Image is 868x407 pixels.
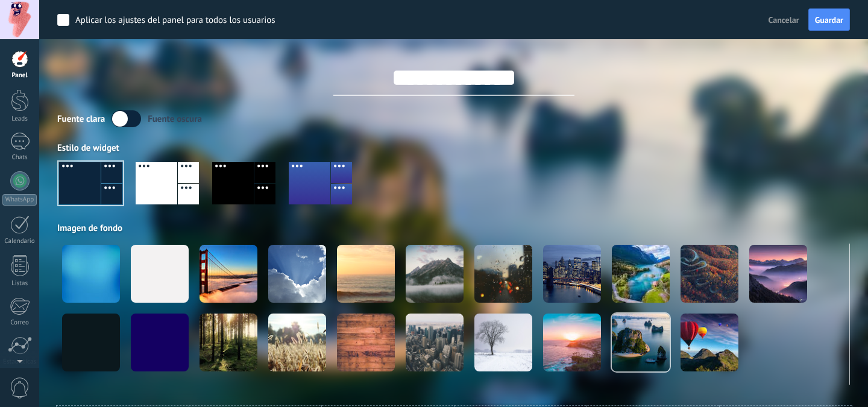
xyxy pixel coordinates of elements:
button: Guardar [808,8,850,31]
div: Listas [2,280,37,288]
span: Cancelar [769,14,799,25]
div: Correo [2,319,37,327]
div: Calendario [2,238,37,245]
span: Guardar [815,16,843,24]
div: Chats [2,154,37,162]
div: Aplicar los ajustes del panel para todos los usuarios [75,14,275,27]
div: Imagen de fondo [57,222,850,234]
button: Cancelar [764,11,804,29]
div: Estilo de widget [57,142,850,154]
div: WhatsApp [2,194,37,206]
div: Fuente oscura [148,113,202,125]
div: Fuente clara [57,113,105,125]
div: Leads [2,115,37,123]
div: Panel [2,72,37,80]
